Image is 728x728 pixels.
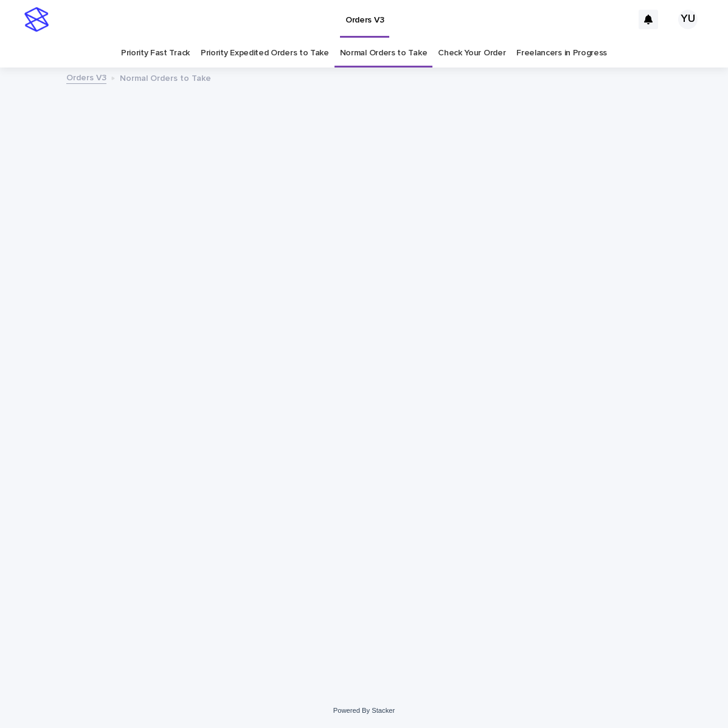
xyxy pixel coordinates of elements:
[340,39,428,68] a: Normal Orders to Take
[516,39,607,68] a: Freelancers in Progress
[121,39,190,68] a: Priority Fast Track
[120,71,211,84] p: Normal Orders to Take
[66,70,106,84] a: Orders V3
[24,7,49,32] img: stacker-logo-s-only.png
[333,707,395,714] a: Powered By Stacker
[438,39,505,68] a: Check Your Order
[201,39,329,68] a: Priority Expedited Orders to Take
[678,10,698,29] div: YU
